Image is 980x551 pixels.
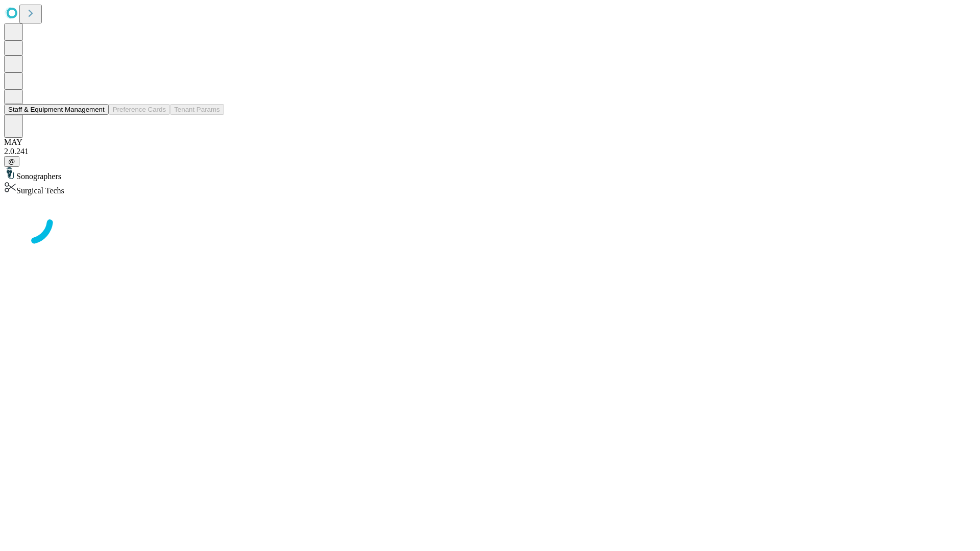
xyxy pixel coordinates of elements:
[4,138,976,147] div: MAY
[4,181,976,195] div: Surgical Techs
[8,158,15,165] span: @
[4,104,109,115] button: Staff & Equipment Management
[4,156,19,167] button: @
[109,104,170,115] button: Preference Cards
[170,104,224,115] button: Tenant Params
[4,147,976,156] div: 2.0.241
[4,167,976,181] div: Sonographers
